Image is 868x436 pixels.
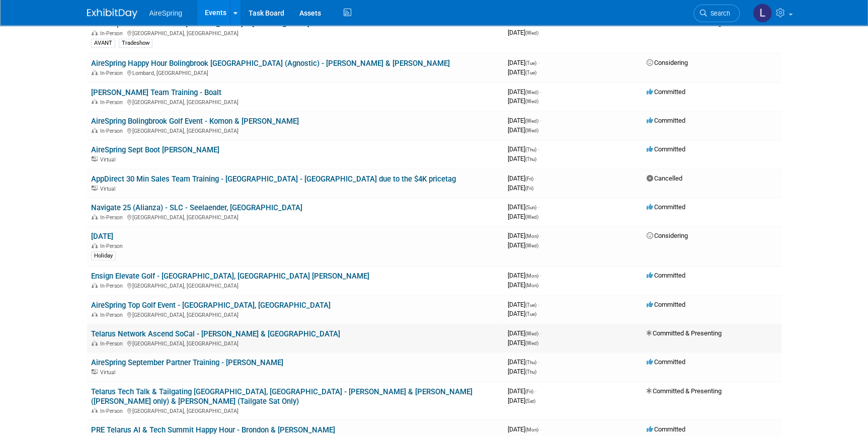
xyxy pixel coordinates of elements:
div: [GEOGRAPHIC_DATA], [GEOGRAPHIC_DATA] [91,29,500,37]
span: - [535,387,536,395]
a: [PERSON_NAME] Team Training - Boalt [91,88,221,97]
span: [DATE] [508,175,536,182]
span: Committed [647,203,685,211]
div: [GEOGRAPHIC_DATA], [GEOGRAPHIC_DATA] [91,339,500,347]
span: In-Person [100,70,126,76]
span: (Wed) [525,99,538,104]
img: In-Person Event [92,30,98,35]
span: (Tue) [525,311,536,317]
div: AVANT [91,39,115,48]
span: [DATE] [508,88,541,96]
span: (Fri) [525,186,533,191]
a: AireSpring Bolingbrook Golf Event - Komon & [PERSON_NAME] [91,117,299,126]
a: AppDirect 30 Min Sales Team Training - [GEOGRAPHIC_DATA] - [GEOGRAPHIC_DATA] due to the $4K pricetag [91,175,456,184]
span: Virtual [100,156,118,163]
a: Telarus Network Ascend SoCal - [PERSON_NAME] & [GEOGRAPHIC_DATA] [91,329,340,338]
span: Virtual [100,369,118,376]
img: ExhibitDay [87,9,137,19]
img: In-Person Event [92,408,98,413]
span: (Thu) [525,147,536,152]
span: In-Person [100,340,126,347]
span: Considering [647,232,688,239]
div: [GEOGRAPHIC_DATA], [GEOGRAPHIC_DATA] [91,281,500,289]
span: In-Person [100,243,126,249]
span: [DATE] [508,241,538,249]
span: (Fri) [525,389,533,394]
a: Telarus Tech Talk & Tailgating [GEOGRAPHIC_DATA], [GEOGRAPHIC_DATA] - [PERSON_NAME] & [PERSON_NAM... [91,387,472,406]
img: In-Person Event [92,214,98,219]
span: Committed [647,358,685,366]
img: In-Person Event [92,70,98,75]
span: [DATE] [508,425,541,433]
span: (Tue) [525,70,536,75]
span: (Wed) [525,118,538,124]
span: (Tue) [525,302,536,308]
img: In-Person Event [92,340,98,345]
span: [DATE] [508,310,536,317]
span: - [535,175,536,182]
span: In-Person [100,128,126,134]
span: (Mon) [525,283,538,288]
img: In-Person Event [92,312,98,317]
span: (Mon) [525,233,538,239]
span: (Mon) [525,427,538,432]
span: [DATE] [508,329,541,337]
a: AireSpring September Partner Training - [PERSON_NAME] [91,358,283,367]
span: [DATE] [508,368,536,375]
span: [DATE] [508,339,538,346]
span: [DATE] [508,155,536,162]
span: Considering [647,59,688,66]
img: In-Person Event [92,283,98,288]
span: [DATE] [508,358,539,366]
img: Virtual Event [92,186,98,191]
span: AireSpring [149,9,182,17]
span: [DATE] [508,203,539,211]
span: Committed [647,117,685,124]
a: AireSpring Top Golf Event - [GEOGRAPHIC_DATA], [GEOGRAPHIC_DATA] [91,301,331,310]
span: [DATE] [508,97,538,105]
span: [DATE] [508,184,533,192]
span: [DATE] [508,68,536,76]
img: Virtual Event [92,156,98,161]
span: [DATE] [508,59,539,66]
img: Lisa Chow [753,4,772,23]
span: (Thu) [525,156,536,162]
span: In-Person [100,312,126,318]
span: (Wed) [525,340,538,346]
span: [DATE] [508,213,538,220]
a: AireSpring Happy Hour Bolingbrook [GEOGRAPHIC_DATA] (Agnostic) - [PERSON_NAME] & [PERSON_NAME] [91,59,450,68]
img: In-Person Event [92,99,98,104]
span: - [540,88,541,96]
img: In-Person Event [92,243,98,248]
span: (Wed) [525,30,538,36]
span: (Wed) [525,243,538,248]
div: [GEOGRAPHIC_DATA], [GEOGRAPHIC_DATA] [91,310,500,318]
div: Holiday [91,251,116,260]
img: Virtual Event [92,369,98,374]
span: In-Person [100,214,126,221]
span: - [540,272,541,279]
span: [DATE] [508,145,539,153]
span: - [538,145,539,153]
span: (Wed) [525,331,538,336]
span: [DATE] [508,272,541,279]
span: (Wed) [525,214,538,220]
span: (Thu) [525,369,536,375]
span: Committed [647,88,685,96]
span: Search [707,10,730,17]
div: [GEOGRAPHIC_DATA], [GEOGRAPHIC_DATA] [91,213,500,221]
span: Committed [647,301,685,308]
span: - [538,358,539,366]
span: Committed [647,145,685,153]
a: PRE Telarus AI & Tech Summit Happy Hour - Brondon & [PERSON_NAME] [91,425,335,434]
span: [DATE] [508,301,539,308]
span: Committed [647,425,685,433]
span: Committed & Presenting [647,329,722,337]
div: [GEOGRAPHIC_DATA], [GEOGRAPHIC_DATA] [91,126,500,134]
span: [DATE] [508,387,536,395]
span: In-Person [100,408,126,414]
span: In-Person [100,30,126,37]
span: (Sun) [525,205,536,210]
span: [DATE] [508,126,538,134]
span: [DATE] [508,117,541,124]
